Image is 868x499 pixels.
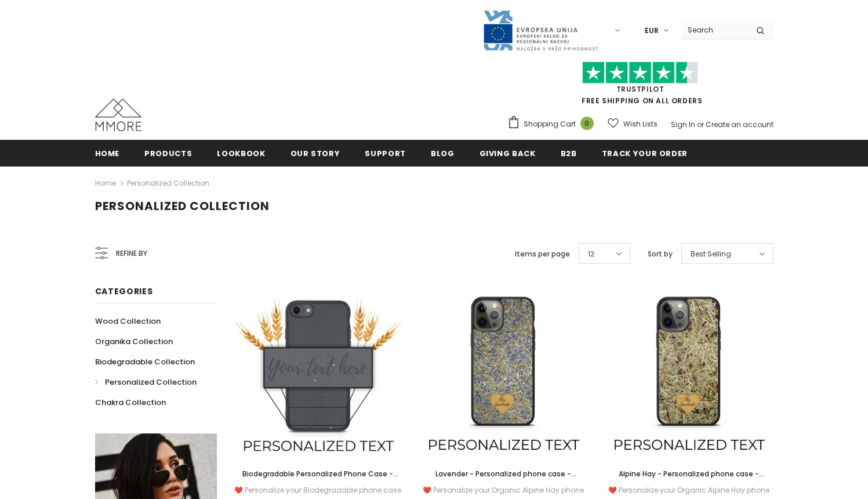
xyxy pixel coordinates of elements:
span: 0 [580,117,594,130]
a: Lavender - Personalized phone case - Personalized gift [419,468,587,480]
a: Personalized Collection [95,372,197,392]
a: Wish Lists [608,114,658,134]
a: Biodegradable Collection [95,352,195,372]
label: Sort by [648,248,673,260]
span: Lookbook [217,148,265,159]
span: B2B [561,148,577,159]
span: Shopping Cart [524,118,576,130]
span: 12 [588,248,594,260]
span: Wood Collection [95,316,161,327]
span: Alpine Hay - Personalized phone case - Personalized gift [619,469,764,491]
a: Blog [431,140,455,166]
a: Trustpilot [616,84,664,94]
span: Blog [431,148,455,159]
a: Alpine Hay - Personalized phone case - Personalized gift [605,468,773,480]
span: Categories [95,285,153,297]
a: Giving back [480,140,536,166]
a: Our Story [290,140,340,166]
label: Items per page [515,248,570,260]
span: Our Story [290,148,340,159]
img: Javni Razpis [482,9,598,52]
span: Lavender - Personalized phone case - Personalized gift [435,469,576,491]
span: Best Selling [691,248,731,260]
span: Track your order [602,148,688,159]
a: Javni Razpis [482,25,598,35]
span: or [697,120,704,129]
span: Personalized Collection [95,198,270,214]
img: Trust Pilot Stars [582,62,698,84]
a: Wood Collection [95,311,161,331]
a: Home [95,176,116,190]
span: Products [144,148,192,159]
span: Biodegradable Collection [95,356,195,367]
a: Lookbook [217,140,265,166]
span: Giving back [480,148,536,159]
a: Track your order [602,140,688,166]
span: Refine by [116,247,147,260]
a: Biodegradable Personalized Phone Case - Black [234,468,402,480]
span: Biodegradable Personalized Phone Case - Black [242,469,398,491]
span: Wish Lists [623,118,658,130]
a: Create an account [706,120,773,129]
input: Search Site [681,21,747,38]
span: Chakra Collection [95,397,166,408]
span: support [365,148,406,159]
a: B2B [561,140,577,166]
a: Chakra Collection [95,392,166,413]
span: Organika Collection [95,336,173,347]
a: Home [95,140,120,166]
span: Personalized Collection [105,377,197,388]
span: Home [95,148,120,159]
a: Products [144,140,192,166]
a: Organika Collection [95,331,173,352]
a: support [365,140,406,166]
a: Sign In [671,120,695,129]
span: FREE SHIPPING ON ALL ORDERS [507,67,773,106]
span: EUR [645,25,659,37]
a: Personalized Collection [127,178,209,188]
a: Shopping Cart 0 [507,115,600,133]
img: MMORE Cases [95,99,141,131]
